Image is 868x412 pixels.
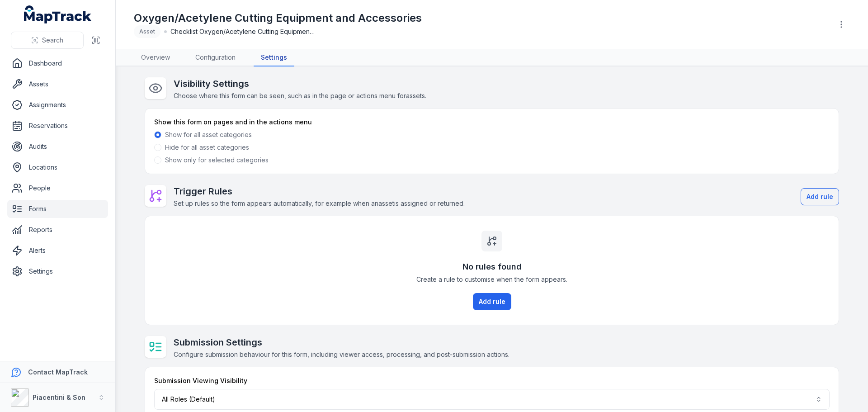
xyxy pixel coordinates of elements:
[174,77,426,90] h2: Visibility Settings
[174,199,465,207] span: Set up rules so the form appears automatically, for example when an asset is assigned or returned.
[154,118,312,127] label: Show this form on pages and in the actions menu
[416,275,567,284] span: Create a rule to customise when the form appears.
[801,188,839,205] button: Add rule
[33,393,85,401] strong: Piacentini & Son
[254,49,294,66] a: Settings
[134,49,177,66] a: Overview
[7,158,108,176] a: Locations
[7,262,108,280] a: Settings
[42,36,63,45] span: Search
[174,336,509,349] h2: Submission Settings
[154,376,247,385] label: Submission Viewing Visibility
[7,242,108,260] a: Alerts
[7,221,108,239] a: Reports
[154,389,830,410] button: All Roles (Default)
[7,96,108,114] a: Assignments
[174,350,509,358] span: Configure submission behaviour for this form, including viewer access, processing, and post-submi...
[473,293,511,310] button: Add rule
[7,117,108,135] a: Reservations
[28,368,88,376] strong: Contact MapTrack
[7,54,108,72] a: Dashboard
[174,185,465,198] h2: Trigger Rules
[170,27,315,36] span: Checklist Oxygen/Acetylene Cutting Equipment and Accessories
[7,200,108,218] a: Forms
[462,260,522,273] h3: No rules found
[7,75,108,93] a: Assets
[134,11,422,25] h1: Oxygen/Acetylene Cutting Equipment and Accessories
[134,25,160,38] div: Asset
[11,32,84,49] button: Search
[24,5,92,24] a: MapTrack
[165,130,252,139] label: Show for all asset categories
[165,143,249,152] label: Hide for all asset categories
[7,179,108,197] a: People
[7,137,108,156] a: Audits
[188,49,243,66] a: Configuration
[165,156,269,165] label: Show only for selected categories
[174,92,426,99] span: Choose where this form can be seen, such as in the page or actions menu for assets .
